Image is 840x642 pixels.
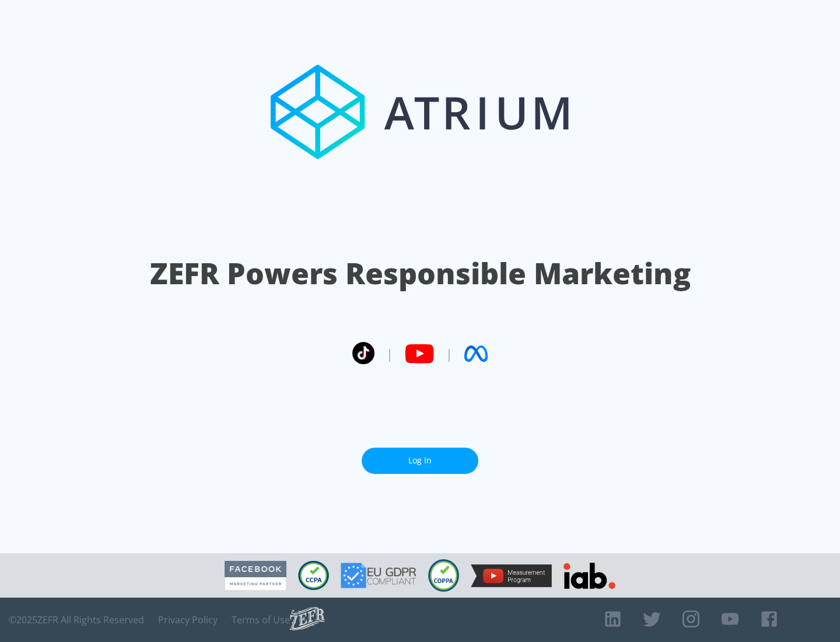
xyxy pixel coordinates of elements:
h1: ZEFR Powers Responsible Marketing [150,253,691,294]
a: Terms of Use [232,614,290,626]
img: COPPA Compliant [428,559,459,592]
img: CCPA Compliant [298,561,329,590]
span: © 2025 ZEFR All Rights Reserved [9,614,144,626]
img: GDPR Compliant [341,563,416,588]
span: | [446,345,453,362]
span: | [386,345,393,362]
a: Log In [362,448,478,474]
img: IAB [563,563,615,589]
img: Facebook Marketing Partner [225,561,286,591]
img: YouTube Measurement Program [471,564,552,587]
a: Privacy Policy [158,614,218,626]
